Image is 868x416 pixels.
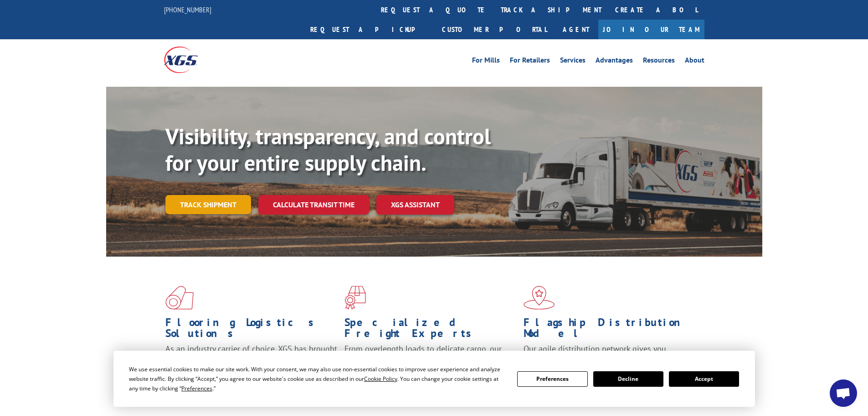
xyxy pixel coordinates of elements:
a: Advantages [596,57,633,67]
a: Customer Portal [435,20,554,39]
b: Visibility, transparency, and control for your entire supply chain. [165,122,491,177]
a: Join Our Team [598,20,704,39]
span: Our agile distribution network gives you nationwide inventory management on demand. [524,343,691,365]
span: Preferences [181,384,212,392]
h1: Flooring Logistics Solutions [165,317,338,343]
button: Accept [669,371,739,387]
h1: Flagship Distribution Model [524,317,696,343]
a: For Mills [472,57,500,67]
img: xgs-icon-flagship-distribution-model-red [524,286,555,310]
a: Services [560,57,586,67]
p: From overlength loads to delicate cargo, our experienced staff knows the best way to move your fr... [344,343,517,384]
span: As an industry carrier of choice, XGS has brought innovation and dedication to flooring logistics... [165,343,337,376]
a: [PHONE_NUMBER] [164,5,211,14]
a: Resources [643,57,675,67]
a: Request a pickup [303,20,435,39]
img: xgs-icon-total-supply-chain-intelligence-red [165,286,194,310]
button: Decline [593,371,663,387]
h1: Specialized Freight Experts [344,317,517,343]
div: Open chat [830,379,857,407]
a: For Retailers [510,57,550,67]
span: Cookie Policy [364,375,397,383]
a: XGS ASSISTANT [376,195,454,215]
div: We use essential cookies to make our site work. With your consent, we may also use non-essential ... [129,364,506,393]
a: Track shipment [165,195,251,214]
a: About [685,57,704,67]
a: Agent [554,20,598,39]
img: xgs-icon-focused-on-flooring-red [344,286,366,310]
div: Cookie Consent Prompt [113,351,755,407]
a: Calculate transit time [258,195,369,215]
button: Preferences [517,371,587,387]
